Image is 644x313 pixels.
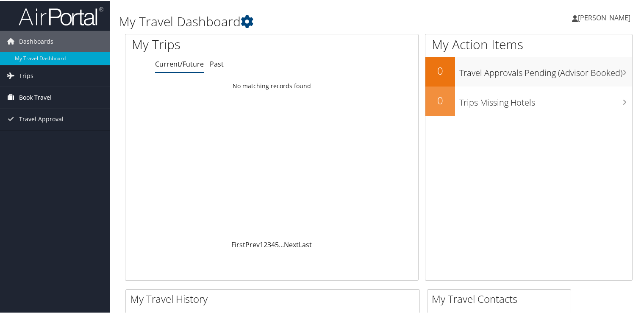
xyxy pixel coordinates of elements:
[155,59,204,68] a: Current/Future
[267,239,271,249] a: 3
[130,291,419,305] h2: My Travel History
[578,12,630,22] span: [PERSON_NAME]
[19,6,103,25] img: airportal-logo.png
[425,86,632,115] a: 0Trips Missing Hotels
[425,92,455,107] h2: 0
[432,291,571,305] h2: My Travel Contacts
[19,64,33,86] span: Trips
[279,239,284,249] span: …
[231,239,245,249] a: First
[425,56,632,86] a: 0Travel Approvals Pending (Advisor Booked)
[271,239,275,249] a: 4
[425,35,632,53] h1: My Action Items
[19,86,52,107] span: Book Travel
[459,92,632,108] h3: Trips Missing Hotels
[19,108,64,129] span: Travel Approval
[459,62,632,78] h3: Travel Approvals Pending (Advisor Booked)
[210,59,224,68] a: Past
[125,78,418,93] td: No matching records found
[275,239,279,249] a: 5
[132,35,290,53] h1: My Trips
[299,239,312,249] a: Last
[19,30,53,51] span: Dashboards
[572,4,639,30] a: [PERSON_NAME]
[284,239,299,249] a: Next
[119,12,466,30] h1: My Travel Dashboard
[260,239,264,249] a: 1
[264,239,267,249] a: 2
[425,63,455,77] h2: 0
[245,239,260,249] a: Prev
